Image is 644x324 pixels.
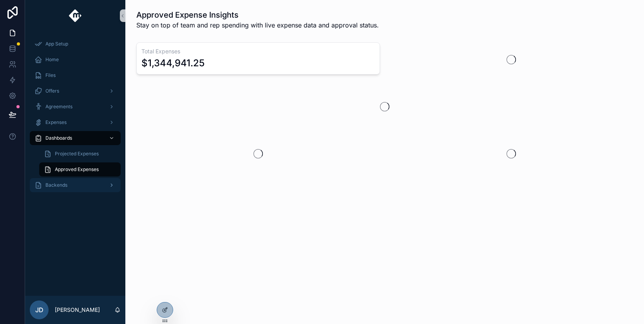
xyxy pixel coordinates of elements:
h3: Total Expenses [141,47,375,55]
span: JD [35,305,43,315]
span: Backends [45,182,67,188]
span: Projected Expenses [55,151,99,157]
div: scrollable content [25,31,125,202]
img: App logo [69,9,82,22]
a: Agreements [30,100,121,114]
span: Dashboards [45,135,72,141]
p: [PERSON_NAME] [55,306,100,314]
a: Projected Expenses [39,147,121,161]
a: Files [30,68,121,82]
div: $1,344,941.25 [141,57,204,69]
h1: Approved Expense Insights [136,9,379,20]
span: Home [45,56,59,63]
span: Agreements [45,104,72,110]
span: Files [45,72,56,78]
span: App Setup [45,41,68,47]
a: Dashboards [30,131,121,145]
span: Offers [45,88,59,94]
span: Stay on top of team and rep spending with live expense data and approval status. [136,20,379,30]
a: Offers [30,84,121,98]
a: Backends [30,178,121,192]
span: Expenses [45,119,67,126]
a: Approved Expenses [39,162,121,177]
span: Approved Expenses [55,166,99,173]
a: Expenses [30,115,121,129]
a: App Setup [30,37,121,51]
a: Home [30,53,121,67]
